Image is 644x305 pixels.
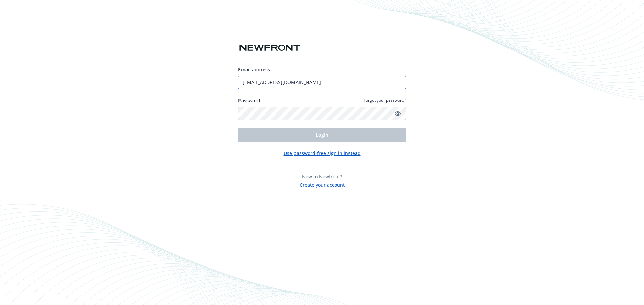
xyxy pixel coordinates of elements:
input: Enter your email [238,76,406,89]
label: Password [238,97,260,104]
img: Newfront logo [238,42,302,54]
a: Show password [394,109,402,118]
span: New to Newfront? [302,173,342,180]
span: Login [316,132,328,138]
button: Login [238,128,406,142]
button: Use password-free sign in instead [284,150,361,157]
input: Enter your password [238,107,406,120]
span: Email address [238,66,270,73]
button: Create your account [300,180,345,188]
a: Forgot your password? [364,97,406,103]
